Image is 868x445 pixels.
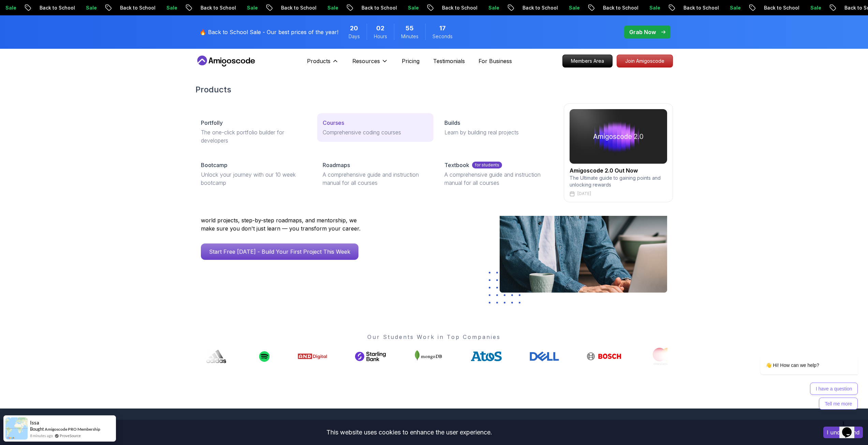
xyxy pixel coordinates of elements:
p: Comprehensive coding courses [323,128,428,136]
p: Builds [444,119,460,127]
p: Sale [482,4,504,11]
button: Resources [352,57,388,71]
p: 🔥 Back to School Sale - Our best prices of the year! [200,28,338,36]
p: Courses [323,119,344,127]
a: BuildsLearn by building real projects [439,113,555,142]
a: Join Amigoscode [617,55,673,68]
p: Back to School [33,4,80,11]
p: Back to School [677,4,724,11]
img: provesource social proof notification image [5,417,28,440]
span: 17 Seconds [439,24,446,33]
p: [DATE] [577,191,591,196]
a: RoadmapsA comprehensive guide and instruction manual for all courses [317,155,433,192]
span: Hours [374,33,387,40]
p: The one-click portfolio builder for developers [201,128,306,145]
p: Products [307,57,330,65]
span: issa [30,420,39,426]
img: amigoscode 2.0 [570,109,667,164]
p: Amigoscode has helped thousands of developers land roles at Amazon, Starling Bank, Mercado Livre,... [201,200,365,233]
p: A comprehensive guide and instruction manual for all courses [444,170,550,187]
span: Days [349,33,360,40]
a: Start Free [DATE] - Build Your First Project This Week [201,243,358,260]
p: Back to School [355,4,402,11]
span: 8 minutes ago [30,433,53,439]
p: Back to School [516,4,563,11]
p: Back to School [275,4,321,11]
div: This website uses cookies to enhance the user experience. [5,425,813,440]
p: Sale [402,4,424,11]
p: The Ultimate guide to gaining points and unlocking rewards [570,175,667,188]
span: Minutes [401,33,418,40]
p: Join Amigoscode [617,55,673,67]
h2: Amigoscode 2.0 Out Now [570,166,667,175]
a: ProveSource [60,433,81,439]
button: Products [307,57,339,71]
p: Sale [643,4,665,11]
span: 2 Hours [376,24,384,33]
iframe: chat widget [839,418,861,438]
p: for students [472,162,502,168]
p: Bootcamp [201,161,227,169]
p: Portfolly [201,119,223,127]
p: Back to School [758,4,804,11]
button: Accept cookies [823,427,863,438]
p: Back to School [194,4,241,11]
p: Grab Now [629,28,656,36]
p: Back to School [114,4,160,11]
p: Textbook [444,161,469,169]
p: Learn by building real projects [444,128,550,136]
span: Seconds [432,33,453,40]
p: Sale [160,4,182,11]
a: Testimonials [433,57,465,65]
p: Sale [804,4,826,11]
a: Pricing [402,57,420,65]
p: Roadmaps [323,161,350,169]
span: Bought [30,426,44,432]
p: Members Area [563,55,612,67]
p: Unlock your journey with our 10 week bootcamp [201,170,306,187]
p: Sale [563,4,585,11]
a: amigoscode 2.0Amigoscode 2.0 Out NowThe Ultimate guide to gaining points and unlocking rewards[DATE] [564,103,673,202]
p: Back to School [436,4,482,11]
p: Sale [241,4,263,11]
iframe: chat widget [738,302,861,414]
p: Sale [724,4,746,11]
h2: Products [195,84,673,95]
a: For Business [479,57,512,65]
a: PortfollyThe one-click portfolio builder for developers [195,113,312,150]
p: Resources [352,57,380,65]
a: Amigoscode PRO Membership [45,427,100,432]
span: 55 Minutes [406,24,414,33]
p: Back to School [597,4,643,11]
p: Our Students Work in Top Companies [201,333,667,341]
p: A comprehensive guide and instruction manual for all courses [323,170,428,187]
a: Textbookfor studentsA comprehensive guide and instruction manual for all courses [439,155,555,192]
p: Sale [80,4,102,11]
a: Members Area [562,55,613,68]
a: BootcampUnlock your journey with our 10 week bootcamp [195,155,312,192]
span: 20 Days [350,24,358,33]
a: CoursesComprehensive coding courses [317,113,433,142]
p: Sale [321,4,343,11]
